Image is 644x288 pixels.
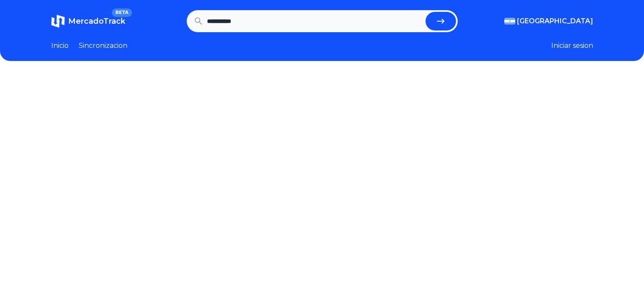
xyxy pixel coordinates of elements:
[112,8,132,17] span: BETA
[51,14,65,28] img: MercadoTrack
[504,18,515,25] img: Argentina
[51,14,125,28] a: MercadoTrackBETA
[551,41,593,51] button: Iniciar sesion
[51,41,69,51] a: Inicio
[504,16,593,26] button: [GEOGRAPHIC_DATA]
[79,41,127,51] a: Sincronizacion
[517,16,593,26] span: [GEOGRAPHIC_DATA]
[68,17,125,26] span: MercadoTrack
